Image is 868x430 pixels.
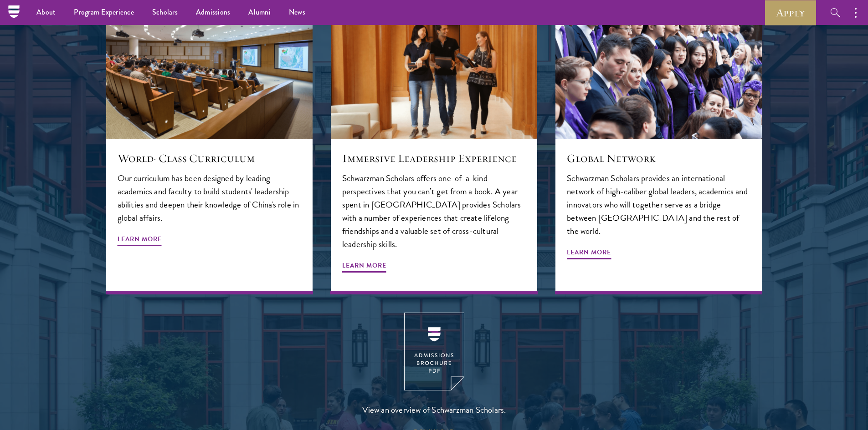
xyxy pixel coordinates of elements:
a: Immersive Leadership Experience Schwarzman Scholars offers one-of-a-kind perspectives that you ca... [331,2,537,295]
span: Learn More [342,260,386,274]
h5: Immersive Leadership Experience [342,151,526,166]
span: View an overview of Schwarzman Scholars. [362,402,506,417]
h5: Global Network [567,151,750,166]
span: Learn More [118,233,162,248]
p: Schwarzman Scholars provides an international network of high-caliber global leaders, academics a... [567,172,750,238]
a: Global Network Schwarzman Scholars provides an international network of high-caliber global leade... [555,2,762,295]
span: Learn More [567,247,611,261]
p: Our curriculum has been designed by leading academics and faculty to build students' leadership a... [118,172,301,224]
p: Schwarzman Scholars offers one-of-a-kind perspectives that you can’t get from a book. A year spen... [342,172,526,251]
h5: World-Class Curriculum [118,151,301,166]
a: World-Class Curriculum Our curriculum has been designed by leading academics and faculty to build... [106,2,313,295]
